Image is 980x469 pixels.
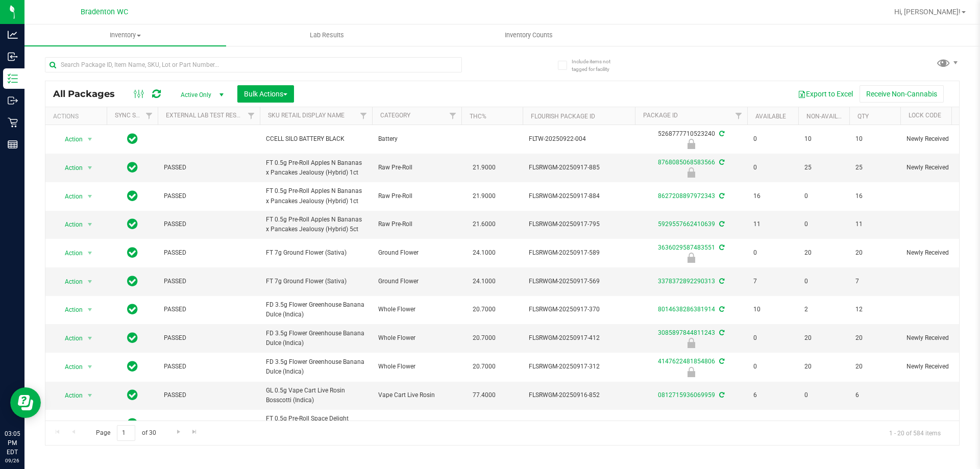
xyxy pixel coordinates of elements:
[906,362,971,372] span: Newly Received
[164,419,254,429] span: PASSED
[266,186,366,206] span: FT 0.5g Pre-Roll Apples N Bananas x Pancakes Jealousy (Hybrid) 1ct
[860,85,944,103] button: Receive Non-Cannabis
[718,358,724,365] span: Sync from Compliance System
[633,129,749,149] div: 5268777710523240
[791,85,860,103] button: Export to Excel
[906,163,971,172] span: Newly Received
[529,390,629,400] span: FLSRWGM-20250916-852
[855,390,894,400] span: 6
[266,386,366,405] span: GL 0.5g Vape Cart Live Rosin Bosscotti (Indica)
[380,112,410,119] a: Category
[804,362,843,372] span: 20
[127,302,138,316] span: In Sync
[164,277,254,286] span: PASSED
[804,419,843,429] span: 1
[857,113,869,120] a: Qty
[906,134,971,144] span: Newly Received
[804,134,843,144] span: 10
[171,425,186,439] a: Go to the next page
[531,113,595,120] a: Flourish Package ID
[909,112,941,119] a: Lock Code
[906,333,971,343] span: Newly Received
[378,219,455,229] span: Raw Pre-Roll
[753,163,792,172] span: 0
[266,134,366,144] span: CCELL SILO BATTERY BLACK
[718,420,724,427] span: Sync from Compliance System
[633,167,749,178] div: Newly Received
[753,248,792,258] span: 0
[56,217,83,232] span: Action
[226,24,428,46] a: Lab Results
[84,189,96,204] span: select
[266,414,366,433] span: FT 0.5g Pre-Roll Space Delight (Indica) 1ct
[633,253,749,263] div: Newly Received
[718,306,724,313] span: Sync from Compliance System
[855,134,894,144] span: 10
[529,191,629,201] span: FLSRWGM-20250917-884
[658,220,715,228] a: 5929557662410639
[237,85,294,103] button: Bulk Actions
[804,390,843,400] span: 0
[166,112,246,119] a: External Lab Test Result
[56,360,83,374] span: Action
[81,8,128,16] span: Bradenton WC
[378,163,455,172] span: Raw Pre-Roll
[355,107,372,125] a: Filter
[5,429,20,457] p: 03:05 PM EDT
[244,90,287,98] span: Bulk Actions
[753,305,792,314] span: 10
[529,333,629,343] span: FLSRWGM-20250917-412
[529,163,629,172] span: FLSRWGM-20250917-885
[468,217,501,232] span: 21.6000
[718,244,724,251] span: Sync from Compliance System
[753,362,792,372] span: 0
[718,278,724,285] span: Sync from Compliance System
[718,192,724,200] span: Sync from Compliance System
[529,362,629,372] span: FLSRWGM-20250917-312
[855,277,894,286] span: 7
[753,277,792,286] span: 7
[45,57,462,72] input: Search Package ID, Item Name, SKU, Lot or Part Number...
[572,58,623,73] span: Include items not tagged for facility
[753,419,792,429] span: 12
[56,331,83,345] span: Action
[658,244,715,251] a: 3636029587483551
[855,191,894,201] span: 16
[296,31,358,40] span: Lab Results
[529,219,629,229] span: FLSRWGM-20250917-795
[268,112,345,119] a: Sku Retail Display Name
[53,88,125,100] span: All Packages
[718,159,724,166] span: Sync from Compliance System
[56,189,83,204] span: Action
[127,274,138,288] span: In Sync
[468,388,501,403] span: 77.4000
[8,95,18,106] inline-svg: Outbound
[84,416,96,431] span: select
[84,217,96,232] span: select
[753,390,792,400] span: 6
[127,359,138,374] span: In Sync
[730,107,747,125] a: Filter
[8,73,18,84] inline-svg: Inventory
[658,192,715,200] a: 8627208897972343
[84,360,96,374] span: select
[127,189,138,203] span: In Sync
[378,333,455,343] span: Whole Flower
[84,161,96,175] span: select
[127,217,138,231] span: In Sync
[855,362,894,372] span: 20
[378,390,455,400] span: Vape Cart Live Rosin
[56,275,83,289] span: Action
[855,419,894,429] span: 13
[378,134,455,144] span: Battery
[658,278,715,285] a: 3378372892290313
[187,425,202,439] a: Go to the last page
[658,329,715,336] a: 3085897844811243
[266,329,366,348] span: FD 3.5g Flower Greenhouse Banana Dulce (Indica)
[84,388,96,403] span: select
[468,359,501,374] span: 20.7000
[378,305,455,314] span: Whole Flower
[804,305,843,314] span: 2
[855,248,894,258] span: 20
[84,132,96,146] span: select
